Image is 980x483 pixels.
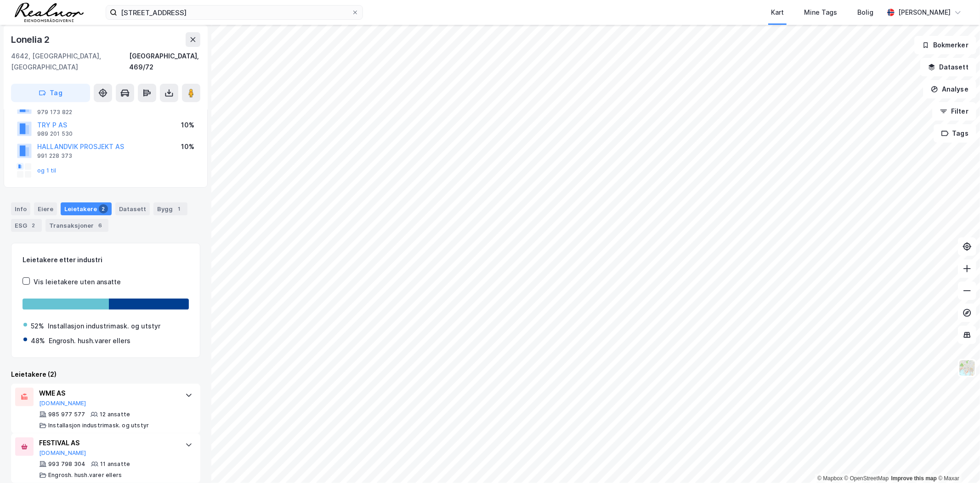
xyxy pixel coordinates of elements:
[39,449,86,457] button: [DOMAIN_NAME]
[129,51,200,73] div: [GEOGRAPHIC_DATA], 469/72
[181,141,194,152] div: 10%
[844,475,889,482] a: OpenStreetMap
[11,369,200,380] div: Leietakere (2)
[898,7,951,18] div: [PERSON_NAME]
[817,475,843,482] a: Mapbox
[39,400,86,407] button: [DOMAIN_NAME]
[15,3,84,22] img: realnor-logo.934646d98de889bb5806.png
[11,84,90,102] button: Tag
[23,254,189,265] div: Leietakere etter industri
[771,7,784,18] div: Kart
[115,202,150,215] div: Datasett
[100,460,130,468] div: 11 ansatte
[923,80,976,98] button: Analyse
[934,439,980,483] iframe: Chat Widget
[48,422,149,429] div: Installasjon industrimask. og utstyr
[37,130,73,138] div: 989 201 530
[932,102,976,121] button: Filter
[117,6,351,19] input: Søk på adresse, matrikkel, gårdeiere, leietakere eller personer
[49,335,130,346] div: Engrosh. hush.varer ellers
[29,221,38,230] div: 2
[11,51,129,73] div: 4642, [GEOGRAPHIC_DATA], [GEOGRAPHIC_DATA]
[958,359,976,377] img: Z
[99,204,108,213] div: 2
[48,460,85,468] div: 993 798 304
[11,219,42,232] div: ESG
[934,439,980,483] div: Kontrollprogram for chat
[48,411,85,418] div: 985 977 577
[175,204,184,213] div: 1
[934,124,976,143] button: Tags
[891,475,937,482] a: Improve this map
[31,335,45,346] div: 48%
[31,321,44,332] div: 52%
[100,411,130,418] div: 12 ansatte
[914,36,976,54] button: Bokmerker
[11,32,51,47] div: Lonelia 2
[34,202,57,215] div: Eiere
[37,109,72,116] div: 979 173 822
[39,388,176,399] div: WME AS
[34,276,121,287] div: Vis leietakere uten ansatte
[804,7,837,18] div: Mine Tags
[857,7,873,18] div: Bolig
[39,437,176,448] div: FESTIVAL AS
[96,221,105,230] div: 6
[61,202,112,215] div: Leietakere
[153,202,187,215] div: Bygg
[11,202,30,215] div: Info
[48,321,160,332] div: Installasjon industrimask. og utstyr
[37,152,72,160] div: 991 228 373
[48,471,122,479] div: Engrosh. hush.varer ellers
[45,219,108,232] div: Transaksjoner
[920,58,976,76] button: Datasett
[181,120,194,131] div: 10%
